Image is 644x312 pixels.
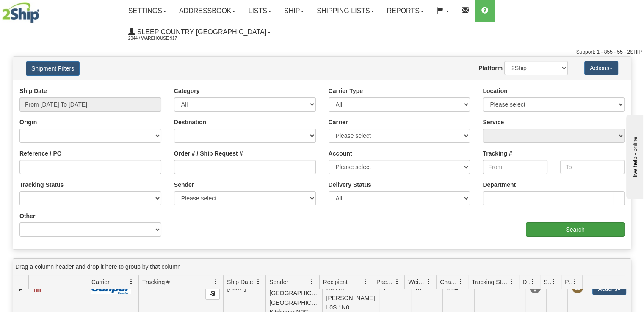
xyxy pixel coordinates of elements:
a: Recipient filter column settings [358,274,373,289]
a: Charge filter column settings [453,274,468,289]
label: Category [174,87,200,95]
label: Destination [174,118,206,126]
a: Settings [122,0,173,22]
a: Shipment Issues filter column settings [547,274,561,289]
a: Ship [278,0,310,22]
input: To [560,160,625,174]
span: Carrier [91,278,110,286]
button: Copy to clipboard [205,287,220,300]
button: Actions [584,61,618,75]
span: Recipient [323,278,348,286]
a: Tracking Status filter column settings [504,274,519,289]
a: Lists [242,0,277,22]
span: Packages [376,278,394,286]
label: Account [329,149,352,158]
span: Charge [440,278,458,286]
a: Addressbook [173,0,242,22]
label: Carrier [329,118,348,126]
img: logo2044.jpg [2,2,39,23]
label: Location [483,87,507,95]
label: Order # / Ship Request # [174,149,243,158]
input: Search [526,222,625,237]
a: Sender filter column settings [305,274,319,289]
a: Reports [381,0,430,22]
a: Weight filter column settings [422,274,436,289]
a: Shipping lists [310,0,380,22]
label: Tracking # [483,149,512,158]
span: Sleep Country [GEOGRAPHIC_DATA] [135,28,266,36]
input: From [483,160,547,174]
span: Pickup Status [565,278,572,286]
label: Sender [174,181,194,189]
span: Sender [269,278,288,286]
span: 2044 / Warehouse 917 [128,34,192,43]
label: Ship Date [19,87,47,95]
span: Ship Date [227,278,253,286]
a: Tracking # filter column settings [209,274,223,289]
label: Other [19,212,35,220]
label: Department [483,181,516,189]
div: Support: 1 - 855 - 55 - 2SHIP [2,49,642,56]
a: Carrier filter column settings [124,274,138,289]
label: Platform [478,64,503,72]
div: live help - online [6,7,78,14]
label: Origin [19,118,37,126]
a: Sleep Country [GEOGRAPHIC_DATA] 2044 / Warehouse 917 [122,22,277,43]
span: Weight [408,278,426,286]
span: Tracking Status [472,278,509,286]
label: Service [483,118,504,126]
a: Pickup Status filter column settings [568,274,582,289]
span: Pickup Not Assigned [571,282,583,294]
a: Ship Date filter column settings [251,274,265,289]
span: Unknown [529,282,541,294]
a: Delivery Status filter column settings [525,274,540,289]
iframe: chat widget [625,113,643,199]
a: Expand [17,285,25,293]
span: Delivery Status [522,278,530,286]
label: Delivery Status [329,181,371,189]
span: Tracking # [142,278,170,286]
button: Shipment Filters [26,61,80,76]
label: Carrier Type [329,87,363,95]
label: Reference / PO [19,149,62,158]
div: grid grouping header [13,259,631,275]
span: Shipment Issues [544,278,551,286]
a: Packages filter column settings [390,274,404,289]
label: Tracking Status [19,181,64,189]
